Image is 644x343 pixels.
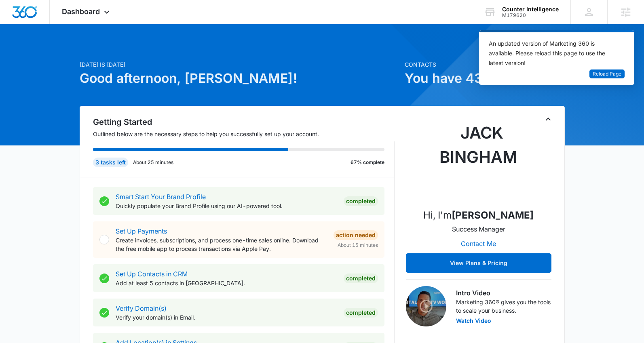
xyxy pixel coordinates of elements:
[405,60,565,69] p: Contacts
[80,60,400,69] p: [DATE] is [DATE]
[502,13,559,18] div: account id
[489,39,615,68] div: An updated version of Marketing 360 is available. Please reload this page to use the latest version!
[116,202,337,210] p: Quickly populate your Brand Profile using our AI-powered tool.
[93,130,395,138] p: Outlined below are the necessary steps to help you successfully set up your account.
[452,224,505,234] p: Success Manager
[116,227,167,235] a: Set Up Payments
[133,159,173,166] p: About 25 minutes
[406,286,446,326] img: Intro Video
[543,114,553,124] button: Toggle Collapse
[344,308,378,318] div: Completed
[456,288,551,298] h3: Intro Video
[116,313,337,322] p: Verify your domain(s) in Email.
[502,6,559,13] div: account name
[344,274,378,283] div: Completed
[351,159,384,166] p: 67% complete
[80,69,400,88] h1: Good afternoon, [PERSON_NAME]!
[93,158,128,167] div: 3 tasks left
[452,209,534,221] strong: [PERSON_NAME]
[93,116,395,128] h2: Getting Started
[456,318,491,324] button: Watch Video
[338,242,378,249] span: About 15 minutes
[589,69,625,79] button: Reload Page
[116,236,327,253] p: Create invoices, subscriptions, and process one-time sales online. Download the free mobile app t...
[334,230,378,240] div: Action Needed
[406,253,551,273] button: View Plans & Pricing
[344,196,378,206] div: Completed
[456,298,551,315] p: Marketing 360® gives you the tools to scale your business.
[405,69,565,88] h1: You have 439 contacts
[62,7,100,16] span: Dashboard
[423,208,534,223] p: Hi, I'm
[438,121,519,202] img: Jack Bingham
[116,193,206,201] a: Smart Start Your Brand Profile
[116,270,188,278] a: Set Up Contacts in CRM
[593,70,621,78] span: Reload Page
[116,304,167,312] a: Verify Domain(s)
[453,234,504,253] button: Contact Me
[116,279,337,287] p: Add at least 5 contacts in [GEOGRAPHIC_DATA].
